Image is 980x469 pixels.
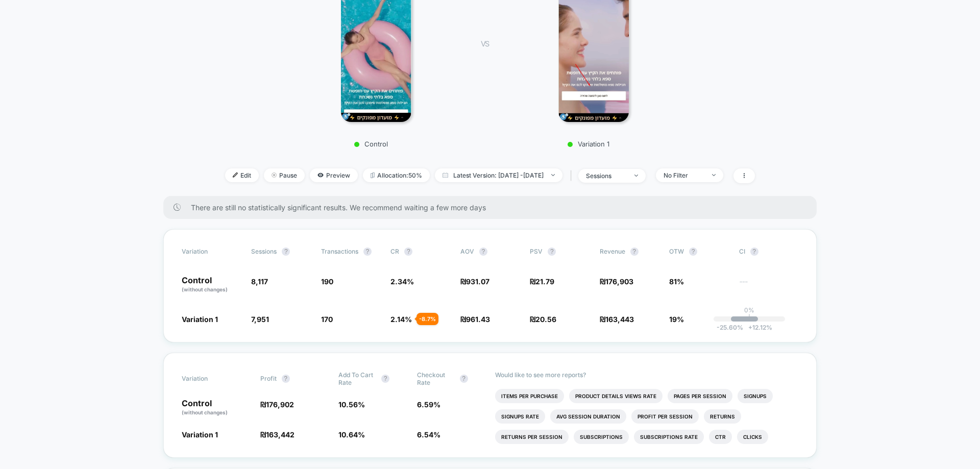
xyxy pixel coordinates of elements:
span: 961.43 [466,315,490,324]
span: -25.60 % [717,324,743,331]
span: VS [481,39,489,48]
div: sessions [586,172,627,180]
li: Product Details Views Rate [569,389,663,403]
p: Control [282,140,460,148]
button: ? [363,248,372,256]
button: ? [282,248,290,256]
span: OTW [669,248,725,256]
span: Transactions [321,248,358,255]
span: 12.12 % [743,324,772,331]
span: CI [739,248,795,256]
button: ? [381,375,389,383]
span: Profit [260,375,277,382]
span: (without changes) [182,409,228,415]
button: ? [460,375,468,383]
img: calendar [443,172,448,178]
span: Variation [182,248,238,256]
span: 10.64 % [338,430,365,439]
span: 170 [321,315,333,324]
li: Profit Per Session [631,409,699,424]
button: ? [548,248,556,256]
span: ₪ [530,277,554,286]
p: | [748,314,750,322]
li: Returns Per Session [495,430,569,444]
span: 7,951 [251,315,269,324]
li: Returns [704,409,741,424]
li: Clicks [737,430,768,444]
span: ₪ [460,315,490,324]
img: end [634,175,638,177]
button: ? [404,248,412,256]
span: Variation 1 [182,315,218,324]
li: Items Per Purchase [495,389,564,403]
span: 2.34 % [390,277,414,286]
span: Add To Cart Rate [338,371,376,386]
li: Subscriptions Rate [634,430,704,444]
span: Revenue [600,248,625,255]
span: Pause [264,168,305,182]
img: edit [233,172,238,178]
span: Checkout Rate [417,371,455,386]
button: ? [689,248,697,256]
span: AOV [460,248,474,255]
span: | [568,168,578,183]
span: 19% [669,315,684,324]
img: end [272,172,277,178]
li: Pages Per Session [668,389,732,403]
span: 10.56 % [338,400,365,409]
span: 6.59 % [417,400,440,409]
button: ? [282,375,290,383]
img: rebalance [371,172,375,178]
span: CR [390,248,399,255]
span: Allocation: 50% [363,168,430,182]
span: Edit [225,168,259,182]
button: ? [630,248,639,256]
span: Preview [310,168,358,182]
li: Signups [738,389,773,403]
span: 931.07 [466,277,489,286]
button: ? [750,248,758,256]
span: ₪ [260,430,295,439]
span: 8,117 [251,277,268,286]
span: 2.14 % [390,315,412,324]
span: + [748,324,752,331]
p: 0% [744,306,754,314]
span: 81% [669,277,684,286]
span: PSV [530,248,543,255]
p: Control [182,399,250,416]
li: Subscriptions [574,430,629,444]
span: 163,442 [266,430,295,439]
span: 163,443 [605,315,634,324]
span: Variation 1 [182,430,218,439]
span: 21.79 [535,277,554,286]
span: Sessions [251,248,277,255]
img: end [712,174,716,176]
div: No Filter [664,171,704,179]
span: ₪ [530,315,556,324]
span: 176,903 [605,277,633,286]
div: - 8.7 % [416,313,438,325]
span: ₪ [260,400,294,409]
button: ? [479,248,487,256]
li: Avg Session Duration [550,409,626,424]
span: 20.56 [535,315,556,324]
img: end [551,174,555,176]
span: There are still no statistically significant results. We recommend waiting a few more days [191,203,796,212]
span: 190 [321,277,333,286]
span: Latest Version: [DATE] - [DATE] [435,168,562,182]
p: Variation 1 [499,140,678,148]
span: 176,902 [266,400,294,409]
span: 6.54 % [417,430,440,439]
p: Would like to see more reports? [495,371,798,379]
li: Ctr [709,430,732,444]
span: ₪ [600,277,633,286]
span: --- [739,279,798,293]
li: Signups Rate [495,409,545,424]
span: ₪ [460,277,489,286]
p: Control [182,276,241,293]
span: (without changes) [182,286,228,292]
span: Variation [182,371,238,386]
span: ₪ [600,315,634,324]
